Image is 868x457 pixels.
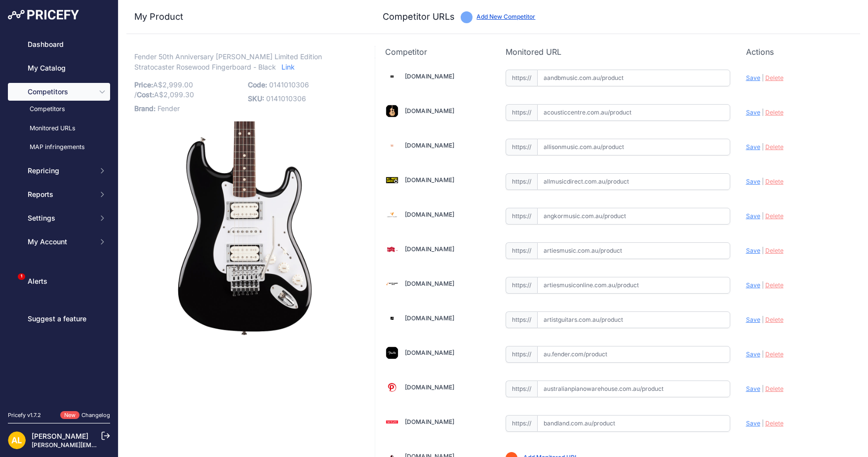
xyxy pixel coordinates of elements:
[476,13,535,20] a: Add New Competitor
[248,80,267,89] span: Code:
[537,173,730,190] input: allmusicdirect.com.au/product
[248,94,264,103] span: SKU:
[746,178,760,185] span: Save
[28,166,92,176] span: Repricing
[765,281,784,289] span: Delete
[405,211,454,218] a: [DOMAIN_NAME]
[765,74,784,81] span: Delete
[762,419,764,427] span: |
[506,346,537,363] span: https://
[765,316,784,323] span: Delete
[506,173,537,190] span: https://
[765,419,784,427] span: Delete
[28,237,92,247] span: My Account
[8,233,110,251] button: My Account
[281,61,295,73] a: Link
[746,212,760,220] span: Save
[762,247,764,254] span: |
[81,412,110,419] a: Changelog
[8,36,110,53] a: Dashboard
[405,142,454,149] a: [DOMAIN_NAME]
[746,419,760,427] span: Save
[765,350,784,358] span: Delete
[28,213,92,223] span: Settings
[746,350,760,358] span: Save
[762,178,764,185] span: |
[405,349,454,356] a: [DOMAIN_NAME]
[746,281,760,289] span: Save
[405,73,454,80] a: [DOMAIN_NAME]
[506,242,537,259] span: https://
[746,385,760,392] span: Save
[134,10,355,24] h3: My Product
[134,90,194,99] span: / A$
[537,415,730,432] input: bandland.com.au/product
[28,190,92,199] span: Reports
[8,139,110,156] a: MAP infringements
[506,311,537,328] span: https://
[762,316,764,323] span: |
[383,10,455,24] h3: Competitor URLs
[8,10,79,20] img: Pricefy Logo
[537,70,730,86] input: aandbmusic.com.au/product
[537,139,730,155] input: allisonmusic.com.au/product
[506,70,537,86] span: https://
[762,385,764,392] span: |
[506,46,730,58] p: Monitored URL
[8,83,110,101] button: Competitors
[506,277,537,294] span: https://
[506,139,537,155] span: https://
[8,186,110,203] button: Reports
[8,120,110,137] a: Monitored URLs
[506,381,537,397] span: https://
[405,280,454,287] a: [DOMAIN_NAME]
[746,143,760,151] span: Save
[32,432,88,440] a: [PERSON_NAME]
[746,46,850,58] p: Actions
[8,209,110,227] button: Settings
[8,36,110,399] nav: Sidebar
[266,94,306,103] span: 0141010306
[537,346,730,363] input: au.fender.com/product
[269,80,309,89] span: 0141010306
[762,143,764,151] span: |
[28,87,92,97] span: Competitors
[385,46,489,58] p: Competitor
[746,316,760,323] span: Save
[8,310,110,328] a: Suggest a feature
[134,104,156,113] span: Brand:
[134,80,153,89] span: Price:
[8,162,110,180] button: Repricing
[405,418,454,425] a: [DOMAIN_NAME]
[32,441,184,449] a: [PERSON_NAME][EMAIL_ADDRESS][DOMAIN_NAME]
[8,59,110,77] a: My Catalog
[134,50,322,73] span: Fender 50th Anniversary [PERSON_NAME] Limited Edition Stratocaster Rosewood Fingerboard - Black
[137,90,154,99] span: Cost:
[158,104,180,113] span: Fender
[765,178,784,185] span: Delete
[8,272,110,290] a: Alerts
[762,281,764,289] span: |
[765,247,784,254] span: Delete
[765,212,784,220] span: Delete
[762,109,764,116] span: |
[537,311,730,328] input: artistguitars.com.au/product
[506,208,537,225] span: https://
[537,104,730,121] input: acousticcentre.com.au/product
[762,74,764,81] span: |
[405,245,454,253] a: [DOMAIN_NAME]
[537,242,730,259] input: artiesmusic.com.au/product
[8,101,110,118] a: Competitors
[762,350,764,358] span: |
[537,277,730,294] input: artiesmusiconline.com.au/product
[405,383,454,391] a: [DOMAIN_NAME]
[163,90,194,99] span: 2,099.30
[765,143,784,151] span: Delete
[765,109,784,116] span: Delete
[162,80,193,89] span: 2,999.00
[8,411,41,419] div: Pricefy v1.7.2
[60,411,79,419] span: New
[537,381,730,397] input: australianpianowarehouse.com.au/product
[506,104,537,121] span: https://
[746,109,760,116] span: Save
